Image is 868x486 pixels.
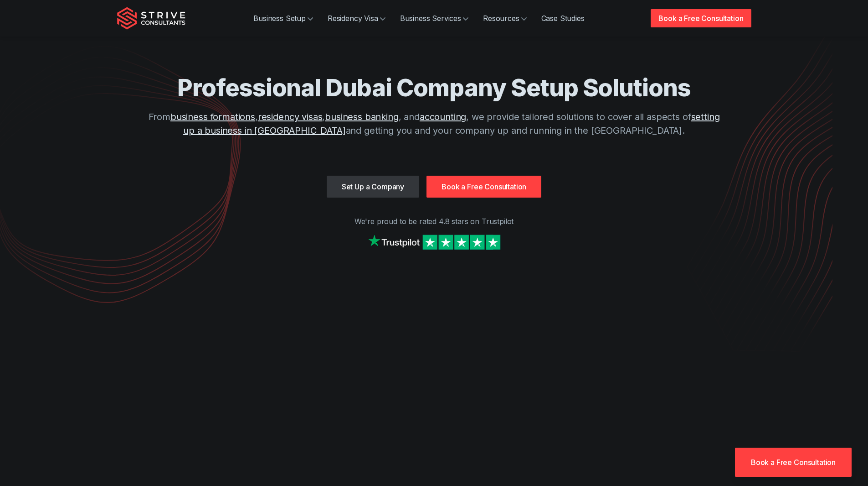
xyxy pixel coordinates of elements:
[143,73,726,103] h1: Professional Dubai Company Setup Solutions
[420,111,466,122] a: accounting
[393,9,476,27] a: Business Services
[476,9,534,27] a: Resources
[426,176,541,198] a: Book a Free Consultation
[258,111,323,122] a: residency visas
[651,9,751,27] a: Book a Free Consultation
[117,216,751,227] p: We're proud to be rated 4.8 stars on Trustpilot
[327,176,419,198] a: Set Up a Company
[735,448,852,477] a: Book a Free Consultation
[170,111,255,122] a: business formations
[320,9,393,27] a: Residency Visa
[534,9,592,27] a: Case Studies
[246,9,320,27] a: Business Setup
[143,110,726,137] p: From , , , and , we provide tailored solutions to cover all aspects of and getting you and your c...
[366,232,503,252] img: Strive on Trustpilot
[325,111,398,122] a: business banking
[117,7,185,30] img: Strive Consultants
